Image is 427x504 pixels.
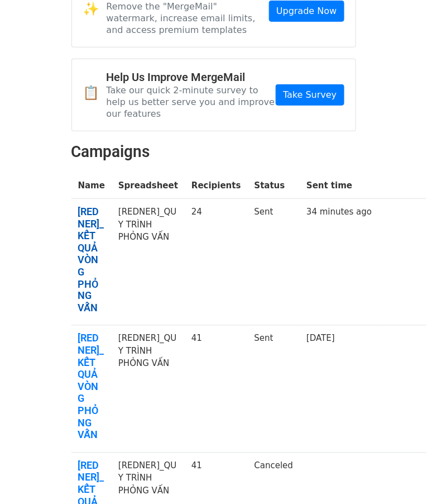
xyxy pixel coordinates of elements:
[107,84,276,120] p: Take our quick 2-minute survey to help us better serve you and improve our features
[276,84,344,106] a: Take Survey
[306,334,335,344] a: [DATE]
[248,199,300,326] td: Sent
[371,450,427,504] iframe: Chat Widget
[300,173,378,199] th: Sent time
[185,199,248,326] td: 24
[112,199,185,326] td: [REDNER]_QUY TRÌNH PHỎNG VẤN
[269,1,344,22] a: Upgrade Now
[107,70,276,84] h4: Help Us Improve MergeMail
[112,326,185,453] td: [REDNER]_QUY TRÌNH PHỎNG VẤN
[185,173,248,199] th: Recipients
[78,206,105,314] a: [REDNER]_KẾT QUẢ VÒNG PHỎNG VẤN
[248,326,300,453] td: Sent
[112,173,185,199] th: Spreadsheet
[78,332,105,441] a: [REDNER]_KẾT QUẢ VÒNG PHỎNG VẤN
[107,1,270,36] p: Remove the "MergeMail" watermark, increase email limits, and access premium templates
[83,1,107,17] span: ✨
[71,173,112,199] th: Name
[306,207,372,217] a: 34 minutes ago
[248,173,300,199] th: Status
[83,85,107,101] span: 📋
[371,450,427,504] div: Tiện ích trò chuyện
[185,326,248,453] td: 41
[71,142,356,161] h2: Campaigns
